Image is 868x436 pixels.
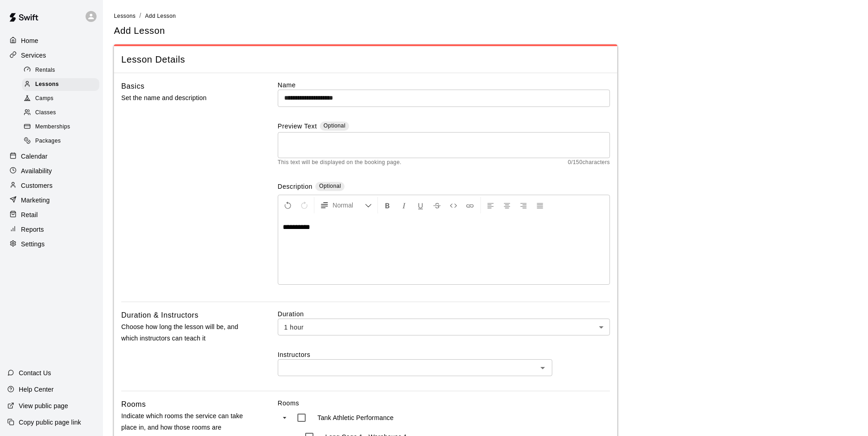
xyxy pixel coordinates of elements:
[7,223,96,236] a: Reports
[297,197,312,213] button: Redo
[121,399,146,410] h6: Rooms
[140,11,141,21] li: /
[19,418,81,427] p: Copy public page link
[7,237,96,251] a: Settings
[22,134,103,149] a: Packages
[22,121,99,133] div: Memberships
[278,309,610,319] label: Duration
[22,92,103,106] a: Camps
[19,401,68,410] p: View public page
[319,183,341,189] span: Optional
[7,48,96,62] a: Services
[278,122,317,132] label: Preview Text
[7,34,96,48] a: Home
[35,108,56,117] span: Classes
[35,122,70,132] span: Memberships
[22,78,99,91] div: Lessons
[21,51,46,60] p: Services
[114,25,165,37] h5: Add Lesson
[278,80,610,90] label: Name
[22,77,103,91] a: Lessons
[121,80,145,92] h6: Basics
[278,319,610,335] div: 1 hour
[21,152,48,161] p: Calendar
[516,197,531,213] button: Right Align
[7,149,96,163] a: Calendar
[114,13,136,19] span: Lessons
[278,350,610,359] label: Instructors
[278,399,610,408] label: Rooms
[21,36,38,45] p: Home
[333,201,365,210] span: Normal
[380,197,395,213] button: Format Bold
[35,66,55,75] span: Rentals
[278,182,313,192] label: Description
[280,197,296,213] button: Undo
[21,181,53,190] p: Customers
[35,80,59,89] span: Lessons
[462,197,478,213] button: Insert Link
[19,385,54,394] p: Help Center
[22,106,103,120] a: Classes
[121,53,610,66] span: Lesson Details
[22,92,99,105] div: Camps
[145,13,176,19] span: Add Lesson
[483,197,498,213] button: Left Align
[499,197,515,213] button: Center Align
[278,158,402,167] span: This text will be displayed on the booking page.
[114,12,136,19] a: Lessons
[35,94,54,103] span: Camps
[21,225,44,234] p: Reports
[7,179,96,192] a: Customers
[19,368,51,378] p: Contact Us
[121,321,248,344] p: Choose how long the lesson will be, and which instructors can teach it
[21,166,52,175] p: Availability
[532,197,548,213] button: Justify Align
[22,63,103,77] a: Rentals
[21,196,50,205] p: Marketing
[446,197,461,213] button: Insert Code
[323,122,345,129] span: Optional
[22,135,99,148] div: Packages
[568,158,610,167] span: 0 / 150 characters
[22,120,103,134] a: Memberships
[316,197,376,213] button: Formatting Options
[121,92,248,104] p: Set the name and description
[21,239,45,249] p: Settings
[114,11,857,21] nav: breadcrumb
[429,197,445,213] button: Format Strikethrough
[22,106,99,119] div: Classes
[7,193,96,207] a: Marketing
[396,197,412,213] button: Format Italics
[7,208,96,222] a: Retail
[22,64,99,77] div: Rentals
[21,210,38,219] p: Retail
[35,137,61,146] span: Packages
[7,164,96,178] a: Availability
[318,413,394,422] p: Tank Athletic Performance
[536,362,549,374] button: Open
[413,197,428,213] button: Format Underline
[121,309,199,321] h6: Duration & Instructors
